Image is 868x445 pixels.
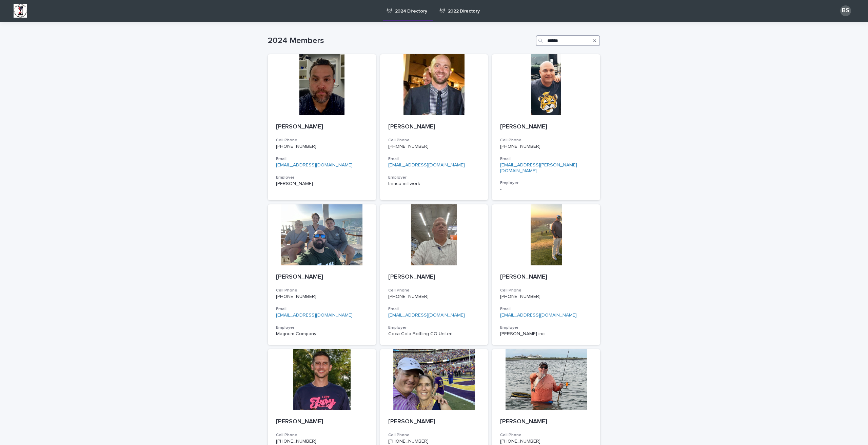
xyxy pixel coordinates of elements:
h3: Cell Phone [388,288,480,293]
a: [EMAIL_ADDRESS][DOMAIN_NAME] [276,313,353,318]
h3: Cell Phone [276,138,368,143]
p: [PERSON_NAME] [500,418,592,426]
p: [PERSON_NAME] [276,418,368,426]
h3: Cell Phone [276,432,368,438]
h3: Employer [276,175,368,180]
h3: Email [388,156,480,162]
a: [PHONE_NUMBER] [388,294,429,299]
p: Magnum Company [276,331,368,337]
p: [PERSON_NAME] [276,123,368,131]
h3: Email [500,306,592,312]
div: BS [840,5,851,16]
a: [PERSON_NAME]Cell Phone[PHONE_NUMBER]Email[EMAIL_ADDRESS][DOMAIN_NAME]Employer[PERSON_NAME] inc [492,204,600,345]
h3: Employer [500,325,592,330]
a: [EMAIL_ADDRESS][DOMAIN_NAME] [500,313,577,318]
h3: Email [276,306,368,312]
p: [PERSON_NAME] [500,274,592,281]
a: [PHONE_NUMBER] [276,144,316,149]
h3: Employer [388,325,480,330]
p: - [500,187,592,193]
p: [PERSON_NAME] [276,181,368,187]
h3: Cell Phone [500,432,592,438]
h3: Email [388,306,480,312]
a: [PERSON_NAME]Cell Phone[PHONE_NUMBER]Email[EMAIL_ADDRESS][DOMAIN_NAME]Employer[PERSON_NAME] [268,54,376,200]
a: [PHONE_NUMBER] [500,294,540,299]
p: [PERSON_NAME] [276,274,368,281]
a: [PHONE_NUMBER] [276,294,316,299]
h3: Email [500,156,592,162]
p: [PERSON_NAME] [388,123,480,131]
h3: Cell Phone [500,138,592,143]
a: [PHONE_NUMBER] [388,144,429,149]
a: [PERSON_NAME]Cell Phone[PHONE_NUMBER]Email[EMAIL_ADDRESS][PERSON_NAME][DOMAIN_NAME]Employer- [492,54,600,200]
h3: Cell Phone [388,138,480,143]
a: [PERSON_NAME]Cell Phone[PHONE_NUMBER]Email[EMAIL_ADDRESS][DOMAIN_NAME]EmployerMagnum Company [268,204,376,345]
img: BsxibNoaTPe9uU9VL587 [14,4,27,18]
a: [PHONE_NUMBER] [388,439,429,444]
a: [EMAIL_ADDRESS][PERSON_NAME][DOMAIN_NAME] [500,163,577,173]
input: Search [536,35,600,46]
h3: Cell Phone [276,288,368,293]
p: [PERSON_NAME] [500,123,592,131]
a: [PHONE_NUMBER] [276,439,316,444]
a: [PERSON_NAME]Cell Phone[PHONE_NUMBER]Email[EMAIL_ADDRESS][DOMAIN_NAME]Employertrimco millwork [380,54,488,200]
p: [PERSON_NAME] [388,274,480,281]
a: [EMAIL_ADDRESS][DOMAIN_NAME] [388,313,465,318]
a: [EMAIL_ADDRESS][DOMAIN_NAME] [276,163,353,167]
a: [PHONE_NUMBER] [500,439,540,444]
h3: Employer [500,180,592,186]
a: [PHONE_NUMBER] [500,144,540,149]
h3: Email [276,156,368,162]
h3: Cell Phone [500,288,592,293]
p: [PERSON_NAME] [388,418,480,426]
p: Coca-Cola Bottling CO United [388,331,480,337]
h3: Employer [276,325,368,330]
h3: Employer [388,175,480,180]
h3: Cell Phone [388,432,480,438]
p: [PERSON_NAME] inc [500,331,592,337]
a: [PERSON_NAME]Cell Phone[PHONE_NUMBER]Email[EMAIL_ADDRESS][DOMAIN_NAME]EmployerCoca-Cola Bottling ... [380,204,488,345]
h1: 2024 Members [268,36,533,46]
a: [EMAIL_ADDRESS][DOMAIN_NAME] [388,163,465,167]
p: trimco millwork [388,181,480,187]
